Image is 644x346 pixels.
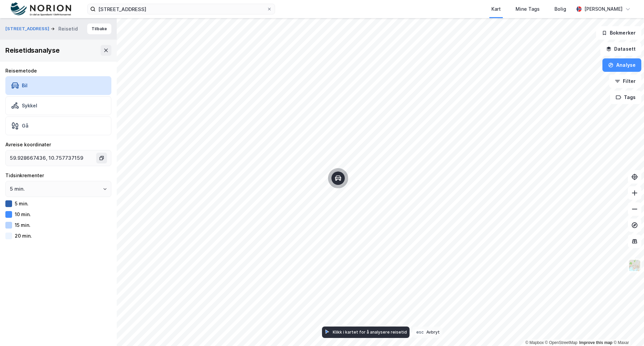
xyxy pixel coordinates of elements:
[426,330,440,335] div: Avbryt
[596,26,641,40] button: Bokmerker
[96,4,267,14] input: Søk på adresse, matrikkel, gårdeiere, leietakere eller personer
[6,181,111,197] input: ClearOpen
[5,26,51,32] button: [STREET_ADDRESS]
[600,42,641,56] button: Datasett
[22,83,28,88] div: Bil
[609,75,641,88] button: Filter
[58,25,78,33] div: Reisetid
[102,186,108,192] button: Open
[602,58,641,72] button: Analyse
[333,330,407,335] div: Klikk i kartet for å analysere reisetid
[15,211,31,217] div: 10 min.
[610,314,644,346] iframe: Chat Widget
[22,103,37,108] div: Sykkel
[554,5,566,13] div: Bolig
[579,340,612,345] a: Improve this map
[331,171,345,185] div: Map marker
[516,5,540,13] div: Mine Tags
[584,5,623,13] div: [PERSON_NAME]
[545,340,578,345] a: OpenStreetMap
[491,5,501,13] div: Kart
[11,2,71,16] img: norion-logo.80e7a08dc31c2e691866.png
[5,45,60,56] div: Reisetidsanalyse
[5,141,111,149] div: Avreise koordinater
[22,123,29,129] div: Gå
[5,171,111,180] div: Tidsinkrementer
[610,91,641,104] button: Tags
[15,201,29,206] div: 5 min.
[87,23,111,34] button: Tilbake
[415,329,425,335] div: esc
[525,340,544,345] a: Mapbox
[15,222,31,228] div: 15 min.
[6,150,98,166] input: Klikk i kartet for å velge avreisested
[5,67,111,75] div: Reisemetode
[628,259,641,272] img: Z
[15,233,32,239] div: 20 min.
[610,314,644,346] div: Kontrollprogram for chat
